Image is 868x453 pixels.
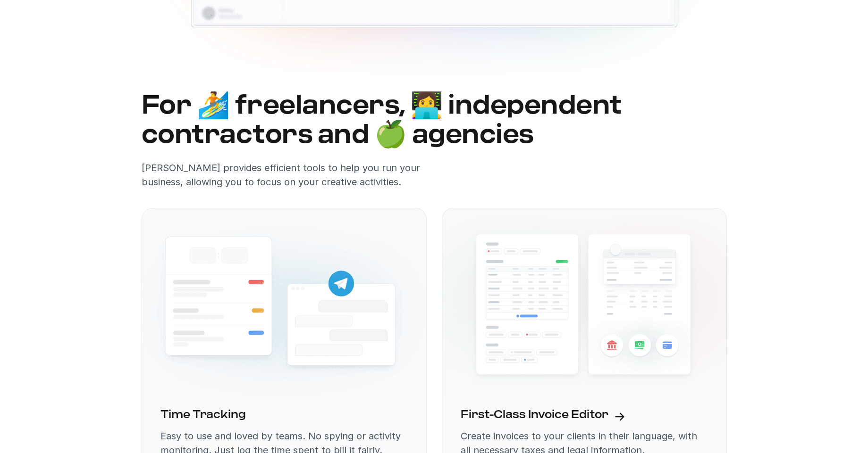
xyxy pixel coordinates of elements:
p: [PERSON_NAME] provides efficient tools to help you run your business, allowing you to focus on yo... [142,161,427,189]
h3: First-Class Invoice Editor [461,407,608,423]
h2: For 🏄 freelancers, 👩‍💻 independent contractors and 🍏 agencies [142,91,727,149]
h3: Time Tracking [160,407,246,423]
